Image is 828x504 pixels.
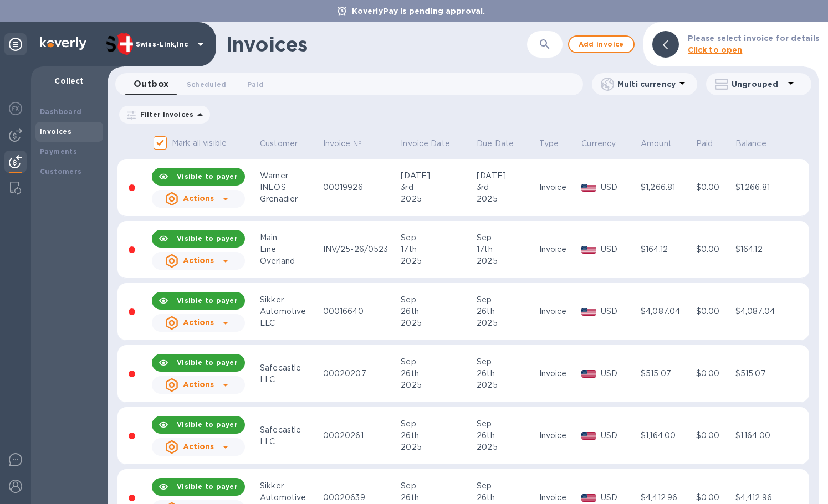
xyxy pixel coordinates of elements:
[247,79,264,90] span: Paid
[477,193,535,205] div: 2025
[40,127,71,136] b: Invoices
[323,430,398,441] div: 00020261
[581,246,596,254] img: USD
[401,430,473,441] div: 26th
[641,138,672,150] p: Amount
[323,138,362,150] p: Invoice №
[539,244,579,255] div: Invoice
[601,430,637,441] p: USD
[177,172,238,181] b: Visible to payer
[183,194,214,203] u: Actions
[477,356,535,368] div: Sep
[477,255,535,267] div: 2025
[183,256,214,265] u: Actions
[601,244,637,255] p: USD
[696,182,732,193] div: $0.00
[735,138,766,150] p: Balance
[641,492,693,503] div: $4,412.96
[401,138,464,150] span: Invoice Date
[477,306,535,317] div: 26th
[539,138,574,150] span: Type
[136,110,193,119] p: Filter Invoices
[477,244,535,255] div: 17th
[477,441,535,453] div: 2025
[601,182,637,193] p: USD
[641,368,693,379] div: $515.07
[346,6,491,17] p: KoverlyPay is pending approval.
[260,317,320,329] div: LLC
[226,33,308,56] h1: Invoices
[617,79,676,90] p: Multi currency
[40,75,99,86] p: Collect
[477,138,514,150] p: Due Date
[477,138,528,150] span: Due Date
[539,182,579,193] div: Invoice
[477,182,535,193] div: 3rd
[40,37,86,50] img: Logo
[260,436,320,448] div: LLC
[260,170,320,182] div: Warner
[260,255,320,267] div: Overland
[539,138,559,150] p: Type
[601,368,637,379] p: USD
[401,294,473,306] div: Sep
[539,306,579,317] div: Invoice
[581,370,596,378] img: USD
[735,138,781,150] span: Balance
[578,38,625,51] span: Add invoice
[401,244,473,255] div: 17th
[696,138,728,150] span: Paid
[696,306,732,317] div: $0.00
[401,368,473,379] div: 26th
[539,492,579,503] div: Invoice
[40,147,77,156] b: Payments
[401,170,473,182] div: [DATE]
[260,232,320,244] div: Main
[401,418,473,430] div: Sep
[581,184,596,192] img: USD
[172,137,227,149] p: Mark all visible
[477,418,535,430] div: Sep
[177,420,238,429] b: Visible to payer
[401,232,473,244] div: Sep
[183,318,214,327] u: Actions
[260,306,320,317] div: Automotive
[260,138,312,150] span: Customer
[323,306,398,317] div: 00016640
[688,45,743,54] b: Click to open
[696,138,713,150] p: Paid
[688,34,819,43] b: Please select invoice for details
[136,40,191,48] p: Swiss-Link,Inc
[323,492,398,503] div: 00020639
[183,380,214,389] u: Actions
[477,317,535,329] div: 2025
[401,379,473,391] div: 2025
[735,244,788,255] div: $164.12
[401,441,473,453] div: 2025
[260,182,320,193] div: INEOS
[641,306,693,317] div: $4,087.04
[260,374,320,385] div: LLC
[323,244,398,255] div: INV/25-26/0523
[401,193,473,205] div: 2025
[641,138,686,150] span: Amount
[177,234,238,243] b: Visible to payer
[581,308,596,316] img: USD
[641,182,693,193] div: $1,266.81
[735,306,788,317] div: $4,087.04
[735,368,788,379] div: $515.07
[477,170,535,182] div: [DATE]
[323,182,398,193] div: 00019926
[401,182,473,193] div: 3rd
[581,138,630,150] span: Currency
[401,138,450,150] p: Invoice Date
[401,356,473,368] div: Sep
[581,432,596,440] img: USD
[732,79,784,90] p: Ungrouped
[641,244,693,255] div: $164.12
[4,33,27,55] div: Unpin categories
[696,368,732,379] div: $0.00
[539,430,579,441] div: Invoice
[477,294,535,306] div: Sep
[260,424,320,436] div: Safecastle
